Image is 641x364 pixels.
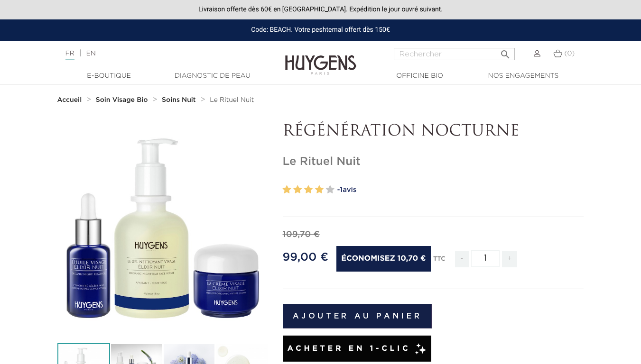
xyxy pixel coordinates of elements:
[326,183,334,197] label: 5
[283,304,432,328] button: Ajouter au panier
[497,45,514,58] button: 
[210,96,254,104] a: Le Rituel Nuit
[471,250,500,267] input: Quantité
[210,97,254,103] span: Le Rituel Nuit
[337,183,584,197] a: -1avis
[500,46,511,57] i: 
[340,186,343,193] span: 1
[61,48,260,59] div: |
[96,97,148,103] strong: Soin Visage Bio
[96,96,150,104] a: Soin Visage Bio
[165,71,260,81] a: Diagnostic de peau
[304,183,313,197] label: 3
[162,97,196,103] strong: Soins Nuit
[283,123,584,141] p: RÉGÉNÉRATION NOCTURNE
[283,252,328,263] span: 99,00 €
[476,71,571,81] a: Nos engagements
[65,50,74,60] a: FR
[433,249,446,274] div: TTC
[372,71,467,81] a: Officine Bio
[502,251,517,267] span: +
[57,96,84,104] a: Accueil
[336,246,430,272] span: Économisez 10,70 €
[564,50,575,57] span: (0)
[285,40,356,76] img: Huygens
[293,183,302,197] label: 2
[455,251,468,267] span: -
[394,48,515,60] input: Rechercher
[162,96,198,104] a: Soins Nuit
[283,183,291,197] label: 1
[57,97,82,103] strong: Accueil
[315,183,324,197] label: 4
[86,50,95,57] a: EN
[283,230,320,239] span: 109,70 €
[62,71,157,81] a: E-Boutique
[283,155,584,169] h1: Le Rituel Nuit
